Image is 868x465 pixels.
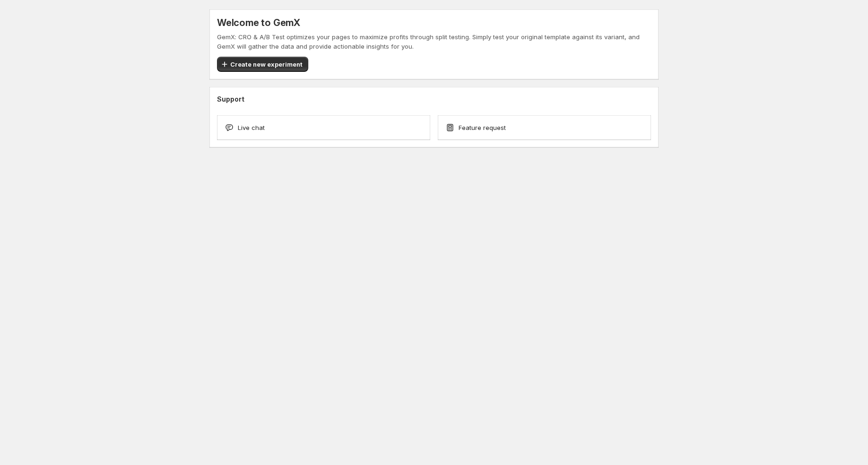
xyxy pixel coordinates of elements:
[217,17,300,28] h5: Welcome to GemX
[459,123,506,132] span: Feature request
[217,32,651,51] p: GemX: CRO & A/B Test optimizes your pages to maximize profits through split testing. Simply test ...
[217,95,244,104] h3: Support
[217,57,308,72] button: Create new experiment
[238,123,265,132] span: Live chat
[230,60,303,69] span: Create new experiment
